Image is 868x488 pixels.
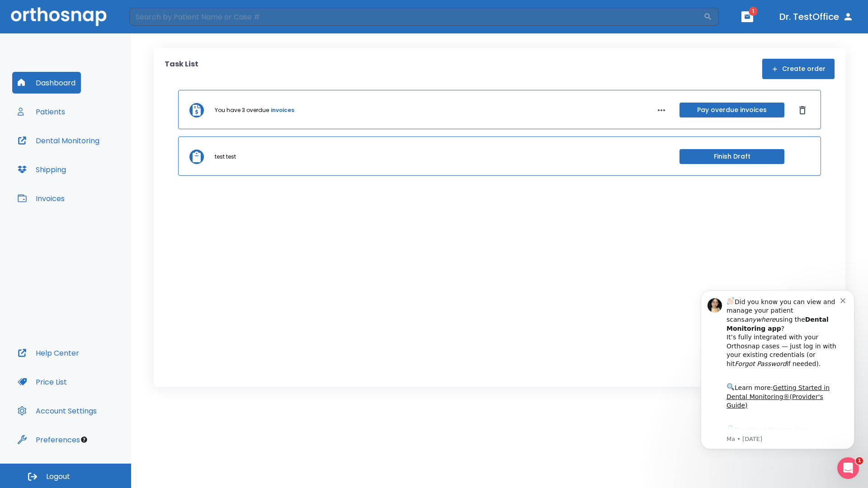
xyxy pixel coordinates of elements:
[12,400,102,422] button: Account Settings
[129,8,703,26] input: Search by Patient Name or Case #
[776,9,857,25] button: Dr. TestOffice
[749,7,758,16] span: 1
[46,472,70,482] span: Logout
[679,149,784,164] button: Finish Draft
[856,457,863,465] span: 1
[12,72,81,94] button: Dashboard
[165,59,198,79] p: Task List
[215,106,269,114] p: You have 3 overdue
[12,101,71,122] button: Patients
[12,159,71,180] button: Shipping
[215,153,236,161] p: test test
[762,59,835,79] button: Create order
[837,457,859,479] iframe: Intercom live chat
[795,103,810,117] button: Dismiss
[12,429,85,450] button: Preferences
[12,371,72,393] button: Price List
[12,342,85,364] button: Help Center
[687,279,868,483] iframe: Intercom notifications message
[271,106,294,114] a: invoices
[12,188,70,209] button: Invoices
[11,7,107,26] img: Orthosnap
[80,436,88,444] div: Tooltip anchor
[12,130,105,151] button: Dental Monitoring
[679,103,784,117] button: Pay overdue invoices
